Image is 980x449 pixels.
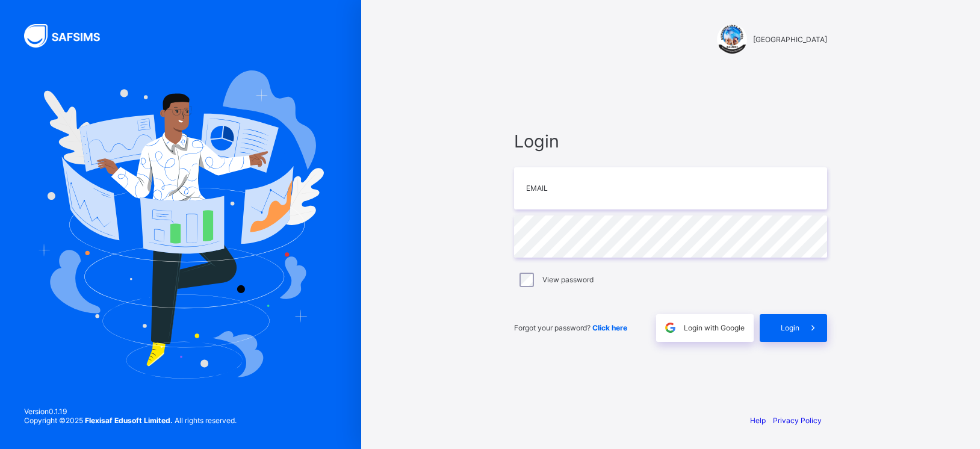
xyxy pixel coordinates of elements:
a: Click here [592,323,627,332]
span: Copyright © 2025 All rights reserved. [24,416,237,425]
a: Help [750,416,766,425]
img: google.396cfc9801f0270233282035f929180a.svg [663,321,677,335]
span: Version 0.1.19 [24,407,237,416]
a: Privacy Policy [773,416,822,425]
span: [GEOGRAPHIC_DATA] [753,35,827,44]
span: Login [514,131,827,152]
img: SAFSIMS Logo [24,24,114,48]
img: Hero Image [37,70,324,379]
strong: Flexisaf Edusoft Limited. [85,416,173,425]
span: Forgot your password? [514,323,627,332]
span: Login [781,323,799,332]
span: Login with Google [684,323,745,332]
label: View password [542,275,594,284]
